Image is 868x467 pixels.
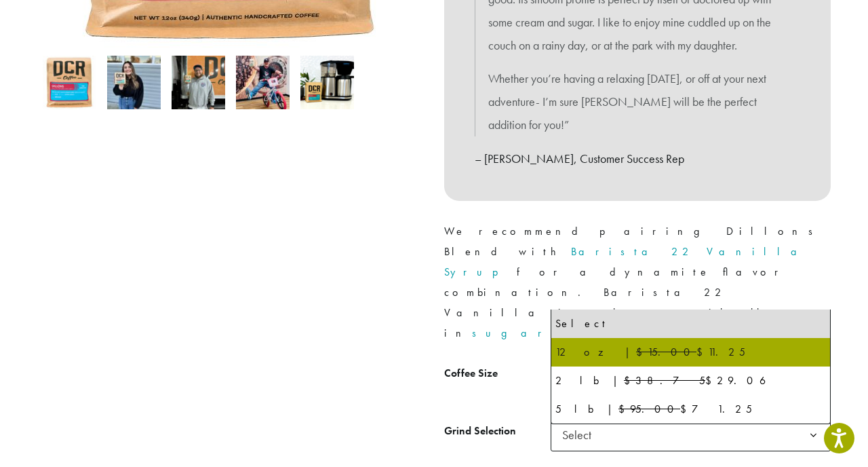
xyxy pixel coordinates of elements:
[236,56,290,109] img: David Morris picks Dillons for 2021
[475,147,800,170] p: – [PERSON_NAME], Customer Success Rep
[551,310,830,338] li: Select
[555,342,826,362] div: 12 oz | $11.25
[444,244,808,279] a: Barista 22 Vanilla Syrup
[636,345,696,359] del: $15.00
[555,399,826,419] div: 5 lb | $71.25
[172,56,225,109] img: Dillons - Image 3
[444,422,551,441] label: Grind Selection
[624,373,705,388] del: $38.75
[618,402,680,416] del: $95.00
[472,326,627,340] a: sugar-free
[555,371,826,391] div: 2 lb | $29.06
[300,56,354,109] img: Dillons - Image 5
[444,221,831,343] p: We recommend pairing Dillons Blend with for a dynamite flavor combination. Barista 22 Vanilla is ...
[444,364,551,384] label: Coffee Size
[551,418,831,451] span: Select
[557,422,605,448] span: Select
[107,56,161,109] img: Dillons - Image 2
[43,56,96,109] img: Dillons
[488,67,787,136] p: Whether you’re having a relaxing [DATE], or off at your next adventure- I’m sure [PERSON_NAME] wi...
